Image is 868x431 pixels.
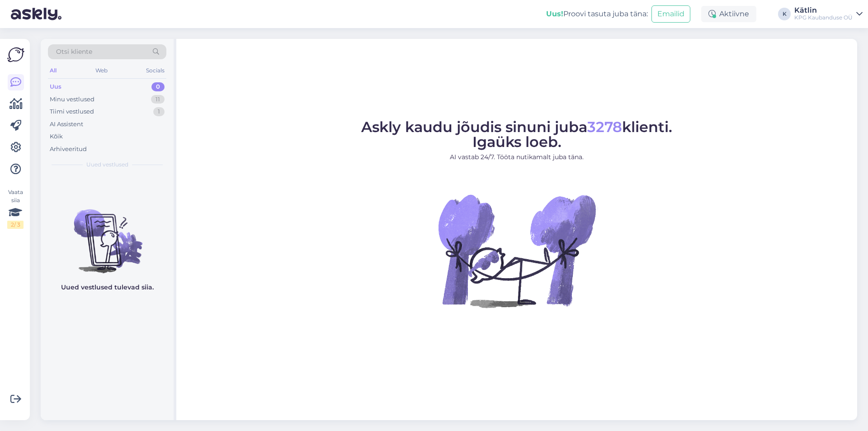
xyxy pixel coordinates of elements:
div: Minu vestlused [50,95,94,104]
span: Otsi kliente [56,47,92,57]
div: 0 [151,82,165,91]
div: AI Assistent [50,120,83,129]
p: AI vastab 24/7. Tööta nutikamalt juba täna. [361,152,672,162]
div: Aktiivne [701,6,756,22]
img: Askly Logo [7,46,24,63]
div: 1 [153,107,165,116]
div: Vaata siia [7,188,24,229]
button: Emailid [651,5,690,23]
div: Kõik [50,132,63,141]
div: K [778,8,791,20]
div: Socials [144,65,166,76]
div: Kätlin [794,7,853,14]
div: 11 [151,95,165,104]
span: 3278 [587,118,622,136]
div: Uus [50,82,61,91]
div: 2 / 3 [7,221,24,229]
div: All [48,65,58,76]
span: Askly kaudu jõudis sinuni juba klienti. Igaüks loeb. [361,118,672,151]
div: Web [94,65,109,76]
div: KPG Kaubanduse OÜ [794,14,853,21]
div: Arhiveeritud [50,145,87,154]
b: Uus! [546,9,563,18]
span: Uued vestlused [86,161,128,169]
img: No Chat active [435,169,598,332]
p: Uued vestlused tulevad siia. [61,283,154,292]
div: Tiimi vestlused [50,107,94,116]
a: KätlinKPG Kaubanduse OÜ [794,7,863,21]
img: No chats [41,193,174,275]
div: Proovi tasuta juba täna: [546,9,648,19]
